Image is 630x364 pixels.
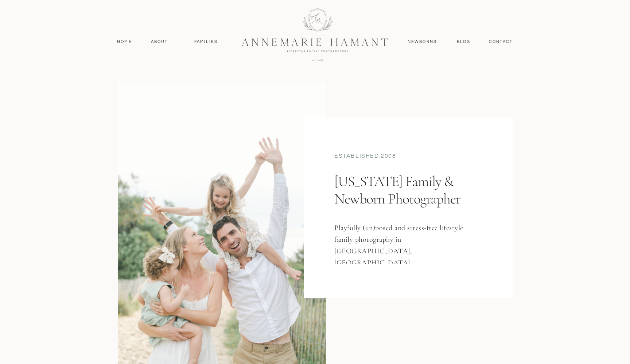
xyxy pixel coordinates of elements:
h3: Playfully (un)posed and stress-free lifestyle family photography in [GEOGRAPHIC_DATA], [GEOGRAPHI... [334,222,472,264]
a: Families [190,39,222,45]
a: Home [114,39,135,45]
a: About [149,39,170,45]
h1: [US_STATE] Family & Newborn Photographer [334,173,479,236]
a: Newborns [405,39,440,45]
a: Blog [455,39,472,45]
a: contact [485,39,517,45]
div: established 2008 [334,152,482,162]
